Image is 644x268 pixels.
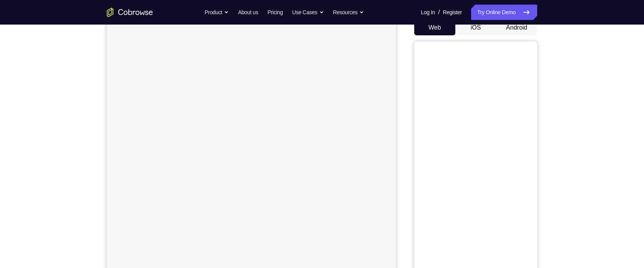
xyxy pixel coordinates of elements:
button: Android [496,20,537,35]
button: Web [414,20,455,35]
button: iOS [455,20,496,35]
button: Resources [333,5,364,20]
button: Product [205,5,229,20]
button: Use Cases [292,5,324,20]
a: Log In [421,5,435,20]
a: Try Online Demo [471,5,537,20]
a: About us [238,5,258,20]
a: Register [443,5,462,20]
a: Pricing [267,5,283,20]
a: Go to the home page [107,8,153,17]
span: / [438,8,440,17]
